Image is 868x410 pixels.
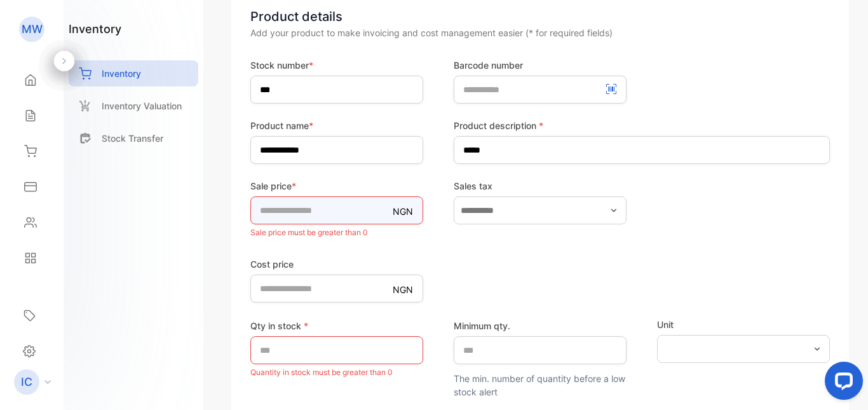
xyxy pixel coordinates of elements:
p: MW [22,21,43,38]
div: Add your product to make invoicing and cost management easier (* for required fields) [250,26,830,39]
label: Stock number [250,58,423,72]
label: Qty in stock [250,319,423,332]
p: Sale price must be greater than 0 [250,224,423,241]
label: Unit [657,318,830,331]
p: Inventory [102,67,141,80]
label: Minimum qty. [454,319,627,332]
label: Product name [250,119,423,132]
label: Sales tax [454,179,627,193]
div: Product details [250,7,830,26]
p: NGN [393,283,413,296]
a: Inventory [69,60,198,86]
p: The min. number of quantity before a low stock alert [454,372,627,399]
label: Sale price [250,179,423,193]
p: NGN [393,205,413,218]
p: IC [21,374,32,390]
p: Inventory Valuation [102,99,182,113]
a: Inventory Valuation [69,93,198,119]
a: Stock Transfer [69,125,198,151]
iframe: LiveChat chat widget [815,357,868,410]
label: Product description [454,119,830,132]
label: Cost price [250,257,423,271]
h1: inventory [69,20,121,38]
label: Barcode number [454,58,627,72]
p: Quantity in stock must be greater than 0 [250,364,423,381]
p: Stock Transfer [102,132,163,145]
